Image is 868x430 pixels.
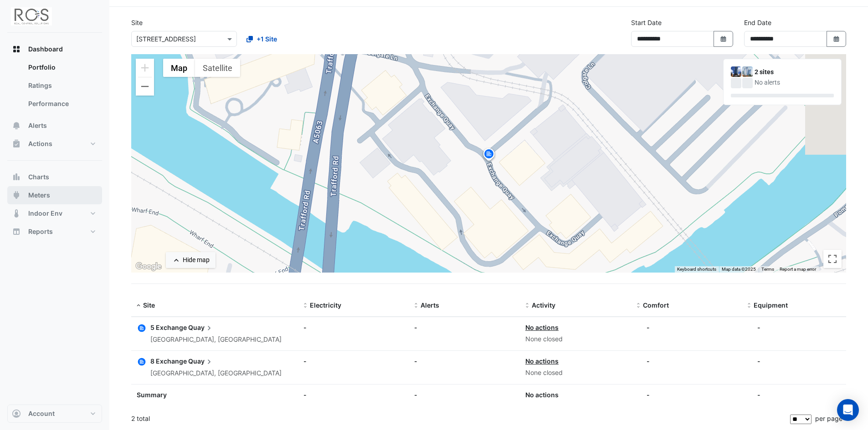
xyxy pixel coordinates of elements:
a: Open this area in Google Maps (opens a new window) [134,261,164,273]
a: Performance [21,95,102,113]
div: None closed [525,334,626,344]
app-icon: Charts [12,172,21,182]
img: Company Logo [11,7,52,25]
span: Quay [188,356,214,366]
span: Site [143,301,155,309]
button: +1 Site [241,31,283,47]
div: [GEOGRAPHIC_DATA], [GEOGRAPHIC_DATA] [150,368,282,379]
span: Actions [28,139,52,148]
span: Meters [28,191,50,200]
div: - [647,323,650,332]
a: No actions [525,324,559,331]
a: Portfolio [21,58,102,76]
span: 8 Exchange [150,357,187,365]
div: 2 sites [755,67,834,77]
button: Actions [7,135,102,153]
div: - [757,356,760,366]
span: Equipment [754,301,788,309]
button: Dashboard [7,40,102,58]
button: Toggle fullscreen view [823,250,842,268]
app-icon: Alerts [12,121,21,130]
div: - [414,356,514,366]
a: Ratings [21,76,102,95]
div: - [757,323,760,332]
div: - [647,390,650,400]
div: Open Intercom Messenger [837,399,859,421]
div: Hide map [183,255,210,265]
div: No actions [525,390,626,400]
div: - [647,356,650,366]
span: Indoor Env [28,209,62,218]
fa-icon: Select Date [832,35,841,43]
a: Terms (opens in new tab) [761,267,774,272]
fa-icon: Select Date [719,35,728,43]
span: Charts [28,172,49,182]
button: Show street map [163,59,195,77]
img: 5 Exchange Quay [731,66,741,77]
button: Alerts [7,116,102,135]
div: No alerts [755,78,834,87]
label: End Date [744,18,771,27]
app-icon: Reports [12,227,21,236]
button: Reports [7,223,102,241]
div: None closed [525,368,626,378]
span: Comfort [643,301,669,309]
button: Zoom in [136,59,154,77]
div: - [303,356,404,366]
a: No actions [525,357,559,365]
app-icon: Dashboard [12,45,21,54]
button: Charts [7,168,102,186]
span: Electricity [310,301,341,309]
span: Dashboard [28,45,63,54]
app-icon: Indoor Env [12,209,21,218]
span: +1 Site [257,34,277,44]
div: - [757,390,760,400]
button: Account [7,405,102,423]
span: Alerts [421,301,439,309]
span: Summary [137,391,167,399]
span: Alerts [28,121,47,130]
span: Map data ©2025 [722,267,756,272]
div: [GEOGRAPHIC_DATA], [GEOGRAPHIC_DATA] [150,334,282,345]
img: site-pin.svg [482,147,496,163]
button: Zoom out [136,77,154,96]
img: Google [134,261,164,273]
app-icon: Actions [12,139,21,148]
button: Meters [7,186,102,204]
label: Site [131,18,143,27]
div: - [303,390,404,400]
div: Dashboard [7,58,102,116]
span: Reports [28,227,53,236]
span: Activity [532,301,555,309]
img: 8 Exchange Quay [742,66,753,77]
button: Hide map [166,252,216,268]
div: 2 total [131,407,788,430]
span: per page [815,415,842,422]
span: 5 Exchange [150,324,187,331]
span: Quay [188,323,214,333]
app-icon: Meters [12,191,21,200]
button: Show satellite imagery [195,59,240,77]
div: - [303,323,404,332]
button: Keyboard shortcuts [677,266,716,273]
span: Account [28,409,55,418]
a: Report a map error [780,267,816,272]
label: Start Date [631,18,662,27]
div: - [414,323,514,332]
div: - [414,390,514,400]
button: Indoor Env [7,204,102,223]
